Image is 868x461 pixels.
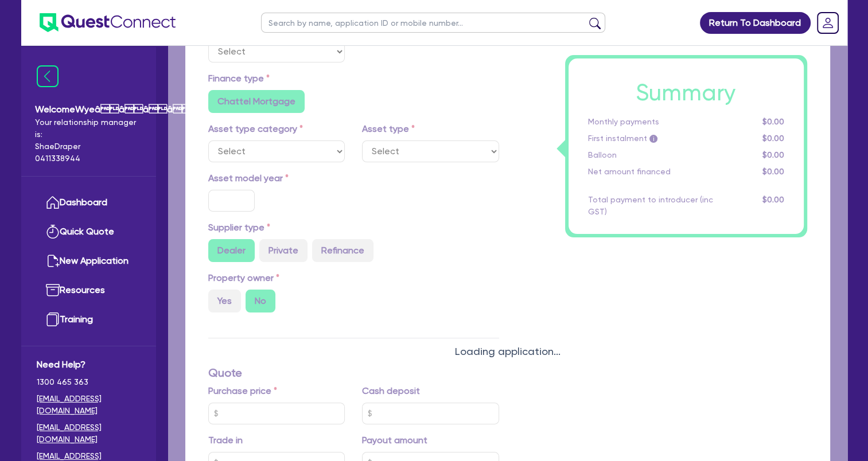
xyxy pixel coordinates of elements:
span: 1300 465 363 [37,376,141,388]
span: Need Help? [37,358,141,372]
input: Search by name, application ID or mobile number... [261,13,605,33]
a: Dropdown toggle [813,8,843,38]
div: Loading application... [168,343,847,359]
img: icon-menu-close [37,65,59,87]
img: new-application [46,254,60,268]
a: [EMAIL_ADDRESS][DOMAIN_NAME] [37,421,141,446]
span: Welcome Wyeââââ [35,103,142,116]
a: [EMAIL_ADDRESS][DOMAIN_NAME] [37,393,141,417]
img: quest-connect-logo-blue [40,13,176,32]
a: Return To Dashboard [700,12,811,34]
a: New Application [37,247,141,276]
a: Training [37,305,141,334]
span: Your relationship manager is: Shae Draper 0411338944 [35,116,142,165]
img: resources [46,283,60,297]
img: quick-quote [46,225,60,239]
a: Dashboard [37,188,141,217]
a: Resources [37,276,141,305]
a: Quick Quote [37,217,141,247]
img: training [46,312,60,326]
